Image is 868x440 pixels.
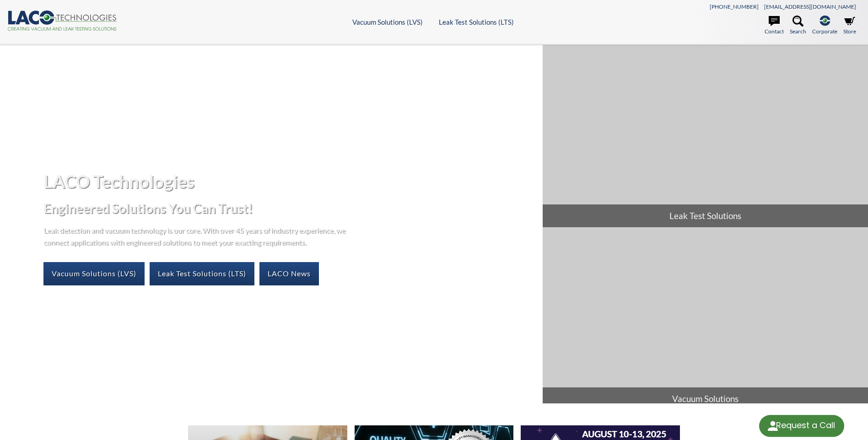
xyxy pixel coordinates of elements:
[439,18,514,26] a: Leak Test Solutions (LTS)
[43,224,350,247] p: Leak detection and vacuum technology is our core. With over 45 years of industry experience, we c...
[766,419,780,433] img: round button
[43,262,145,285] a: Vacuum Solutions (LVS)
[43,170,535,193] h1: LACO Technologies
[776,415,835,436] div: Request a Call
[764,3,856,10] a: [EMAIL_ADDRESS][DOMAIN_NAME]
[43,200,535,217] h2: Engineered Solutions You Can Trust!
[543,387,868,410] span: Vacuum Solutions
[543,204,868,227] span: Leak Test Solutions
[543,45,868,227] a: Leak Test Solutions
[150,262,254,285] a: Leak Test Solutions (LTS)
[843,16,856,36] a: Store
[352,18,423,26] a: Vacuum Solutions (LVS)
[812,27,837,36] span: Corporate
[790,16,806,36] a: Search
[765,16,784,36] a: Contact
[710,3,759,10] a: [PHONE_NUMBER]
[543,228,868,410] a: Vacuum Solutions
[259,262,319,285] a: LACO News
[759,415,844,437] div: Request a Call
